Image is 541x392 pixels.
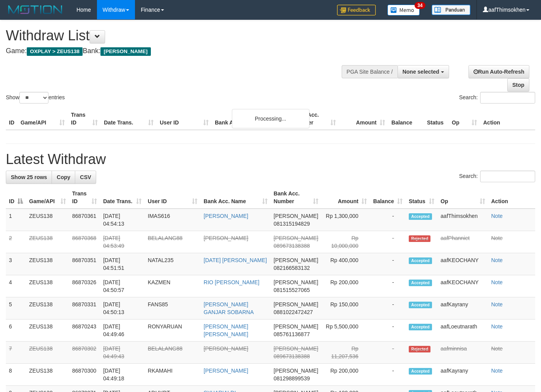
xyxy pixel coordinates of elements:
td: Rp 10,000,000 [321,231,370,253]
a: [DATE] [PERSON_NAME] [204,257,267,263]
td: aafLoeutnarath [437,319,488,342]
th: Bank Acc. Number: activate to sort column ascending [271,187,321,209]
td: ZEUS138 [26,364,69,386]
td: NATAL235 [145,253,200,275]
td: aafPhanniet [437,231,488,253]
th: Action [488,187,536,209]
th: Trans ID [68,108,101,130]
span: CSV [80,174,91,180]
td: [DATE] 04:49:46 [100,319,145,342]
span: Accepted [409,324,432,330]
td: 4 [6,275,26,297]
td: - [370,253,406,275]
th: Amount: activate to sort column ascending [321,187,370,209]
a: Note [491,279,503,285]
td: Rp 1,300,000 [321,209,370,231]
label: Search: [459,171,535,182]
a: Note [491,345,503,352]
td: [DATE] 04:49:43 [100,342,145,364]
th: Op: activate to sort column ascending [437,187,488,209]
div: PGA Site Balance / [342,65,398,78]
span: Copy 082166583132 to clipboard [274,265,310,271]
span: [PERSON_NAME] [274,279,318,285]
span: None selected [403,69,439,75]
td: 7 [6,342,26,364]
td: 86870368 [69,231,100,253]
td: 86870300 [69,364,100,386]
span: Show 25 rows [11,174,47,180]
a: Note [491,323,503,330]
td: Rp 200,000 [321,275,370,297]
img: Feedback.jpg [337,5,376,16]
span: 34 [415,2,425,9]
a: [PERSON_NAME] [204,213,248,219]
img: MOTION_logo.png [6,4,65,16]
td: 86870361 [69,209,100,231]
th: Amount [339,108,388,130]
td: 86870331 [69,297,100,319]
th: User ID: activate to sort column ascending [145,187,200,209]
img: Button%20Memo.svg [387,5,420,16]
th: Date Trans.: activate to sort column ascending [100,187,145,209]
span: Rejected [409,346,430,352]
input: Search: [480,92,535,104]
a: Note [491,213,503,219]
a: Note [491,235,503,241]
span: Accepted [409,302,432,308]
h1: Latest Withdraw [6,152,535,167]
th: Game/API: activate to sort column ascending [26,187,69,209]
a: [PERSON_NAME] [204,368,248,374]
span: [PERSON_NAME] [100,47,150,56]
td: Rp 150,000 [321,297,370,319]
a: Note [491,301,503,307]
td: ZEUS138 [26,342,69,364]
a: RIO [PERSON_NAME] [204,279,259,285]
a: [PERSON_NAME] [204,235,248,241]
td: Rp 400,000 [321,253,370,275]
a: Stop [507,78,529,92]
td: 5 [6,297,26,319]
td: aafKEOCHANY [437,253,488,275]
span: Copy 0881022472427 to clipboard [274,309,313,315]
td: aafThimsokhen [437,209,488,231]
select: Showentries [19,92,48,104]
td: 86870243 [69,319,100,342]
td: [DATE] 04:50:13 [100,297,145,319]
span: Accepted [409,213,432,220]
td: [DATE] 04:51:51 [100,253,145,275]
td: aafKayrany [437,364,488,386]
th: Trans ID: activate to sort column ascending [69,187,100,209]
th: Bank Acc. Name [212,108,290,130]
a: Show 25 rows [6,171,52,184]
th: Balance [388,108,424,130]
th: Balance: activate to sort column ascending [370,187,406,209]
span: Accepted [409,257,432,264]
td: - [370,342,406,364]
td: - [370,319,406,342]
h1: Withdraw List [6,28,353,43]
td: BELALANG88 [145,342,200,364]
a: Note [491,257,503,263]
span: Copy 089673138388 to clipboard [274,243,310,249]
span: Copy [57,174,70,180]
td: RKAMAHI [145,364,200,386]
th: Game/API [17,108,68,130]
span: Accepted [409,368,432,375]
th: Date Trans. [101,108,157,130]
span: [PERSON_NAME] [274,257,318,263]
span: Copy 081298899539 to clipboard [274,375,310,382]
th: Bank Acc. Number [290,108,339,130]
a: [PERSON_NAME] GANJAR SOBARNA [204,301,254,315]
td: IMAS616 [145,209,200,231]
label: Show entries [6,92,65,104]
td: 86870351 [69,253,100,275]
span: Rejected [409,235,430,242]
td: - [370,364,406,386]
span: OXPLAY > ZEUS138 [27,47,83,56]
th: Bank Acc. Name: activate to sort column ascending [200,187,270,209]
div: Processing... [232,109,309,128]
td: 8 [6,364,26,386]
td: aafKEOCHANY [437,275,488,297]
span: Accepted [409,280,432,286]
span: [PERSON_NAME] [274,235,318,241]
